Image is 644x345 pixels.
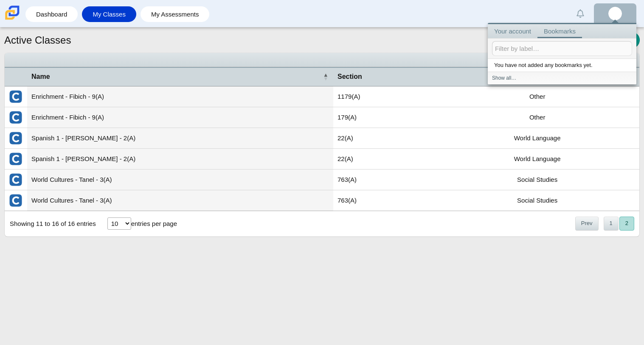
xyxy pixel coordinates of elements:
[3,16,21,23] a: Carmen School of Science & Technology
[9,131,22,145] img: External class connected through Clever
[337,73,362,80] span: Section
[9,173,22,186] img: External class connected through Clever
[488,59,636,72] li: You have not added any bookmarks yet.
[9,111,22,124] img: External class connected through Clever
[9,194,22,207] img: External class connected through Clever
[4,33,71,47] h1: Active Classes
[608,7,622,20] img: julio.medina.tc7Nxk
[9,90,22,103] img: External class connected through Clever
[333,149,503,170] td: 22(A)
[333,190,503,211] td: 763(A)
[619,217,634,231] button: 2
[503,149,571,170] td: World Language
[604,217,619,231] button: 1
[5,211,96,236] div: Showing 11 to 16 of 16 entries
[27,149,333,170] td: Spanish 1 - [PERSON_NAME] - 2(A)
[503,170,571,190] td: Social Studies
[145,6,205,22] a: My Assessments
[27,170,333,190] td: World Cultures - Tanel - 3(A)
[31,73,50,80] span: Name
[488,24,537,38] a: Your account
[492,41,632,56] tags: ​
[323,68,328,86] span: Name : Activate to invert sorting
[27,128,333,149] td: Spanish 1 - [PERSON_NAME] - 2(A)
[131,220,177,227] label: entries per page
[537,24,582,38] a: Bookmarks
[503,107,571,128] td: Other
[492,75,516,81] a: Show all…
[333,170,503,190] td: 763(A)
[503,86,571,107] td: Other
[333,107,503,128] td: 179(A)
[9,152,22,166] img: External class connected through Clever
[86,6,132,22] a: My Classes
[503,190,571,211] td: Social Studies
[575,217,599,231] button: Previous
[27,107,333,128] td: Enrichment - Fibich - 9(A)
[571,4,590,23] a: Alerts
[333,86,503,107] td: 1179(A)
[503,128,571,149] td: World Language
[3,4,21,22] img: Carmen School of Science & Technology
[27,190,333,211] td: World Cultures - Tanel - 3(A)
[333,128,503,149] td: 22(A)
[574,217,634,231] nav: pagination
[594,3,636,24] a: julio.medina.tc7Nxk
[27,86,333,107] td: Enrichment - Fibich - 9(A)
[30,6,73,22] a: Dashboard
